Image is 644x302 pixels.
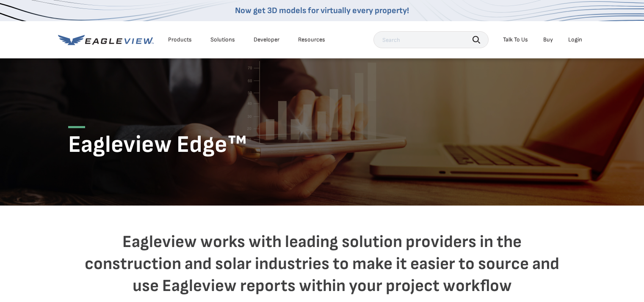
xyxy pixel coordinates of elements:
a: Developer [254,36,279,44]
a: Now get 3D models for virtually every property! [235,5,409,16]
div: Solutions [210,36,235,44]
h4: Eagleview works with leading solution providers in the construction and solar industries to make ... [81,231,564,297]
h1: Eagleview Edge™ [68,126,576,160]
div: Login [568,36,582,44]
div: Products [168,36,192,44]
a: Buy [543,36,553,44]
div: Talk To Us [503,36,528,44]
div: Resources [298,36,325,44]
input: Search [373,31,489,48]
